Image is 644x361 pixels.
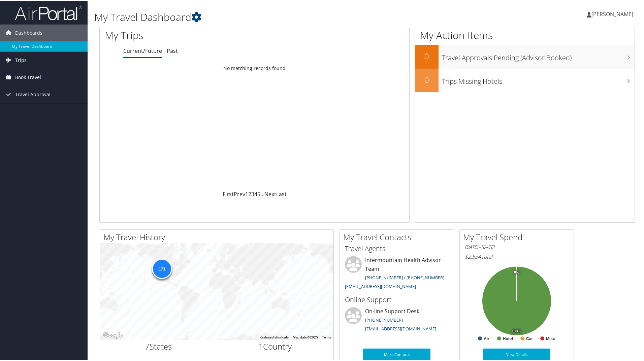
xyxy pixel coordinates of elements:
span: Book Travel [15,68,41,85]
span: Map data ©2025 [293,335,318,338]
span: Dashboards [15,24,42,41]
a: Next [264,190,276,197]
a: 4 [254,190,257,197]
span: 7 [145,340,150,351]
span: Trips [15,51,27,68]
li: On-line Support Desk [342,306,452,334]
a: 3 [251,190,254,197]
a: First [223,190,234,197]
a: 5 [257,190,260,197]
a: 0Trips Missing Hotels [415,68,635,92]
span: 1 [258,340,263,351]
li: Intermountain Health Advisor Team [342,255,452,291]
a: Last [276,190,287,197]
span: … [260,190,264,197]
a: Terms (opens in new tab) [322,335,331,338]
h1: My Travel Dashboard [94,9,458,24]
div: 171 [152,258,172,278]
a: [PHONE_NUMBER] / [PHONE_NUMBER] [365,274,444,280]
a: [EMAIL_ADDRESS][DOMAIN_NAME] [365,325,436,331]
h3: Online Support [345,294,449,304]
text: Misc [546,336,555,340]
h2: 0 [415,50,439,61]
button: Keyboard shortcuts [260,334,289,339]
span: $2,534 [465,252,481,260]
text: Car [526,336,533,340]
text: Air [484,336,489,340]
h2: My Travel Contacts [343,231,454,242]
h2: States [105,340,212,352]
a: 2 [248,190,251,197]
h3: Travel Agents [345,243,449,253]
a: 0Travel Approvals Pending (Advisor Booked) [415,44,635,68]
h2: My Travel Spend [463,231,574,242]
h1: My Action Items [415,28,635,42]
h6: Total [465,252,569,260]
img: Google [102,330,124,339]
span: Travel Approval [15,85,51,102]
a: [EMAIL_ADDRESS][DOMAIN_NAME] [345,283,416,289]
h2: My Travel History [103,231,333,242]
h3: Trips Missing Hotels [442,73,635,85]
a: [PERSON_NAME] [587,3,640,24]
h1: My Trips [105,28,275,42]
a: 1 [245,190,248,197]
img: airportal-logo.png [15,4,82,20]
td: No matching records found [100,62,409,74]
a: View Details [483,348,550,360]
h2: Country [222,340,329,352]
text: Hotel [503,336,513,340]
span: [PERSON_NAME] [591,10,633,17]
a: Open this area in Google Maps (opens a new window) [102,330,124,339]
a: Current/Future [123,46,162,54]
a: More Contacts [363,348,430,360]
h3: Travel Approvals Pending (Advisor Booked) [442,49,635,62]
tspan: 100% [512,329,521,333]
h6: [DATE] - [DATE] [465,243,569,250]
a: Past [167,46,178,54]
a: Prev [234,190,245,197]
tspan: 0% [514,270,519,274]
a: [PHONE_NUMBER] [365,316,403,322]
h2: 0 [415,73,439,85]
